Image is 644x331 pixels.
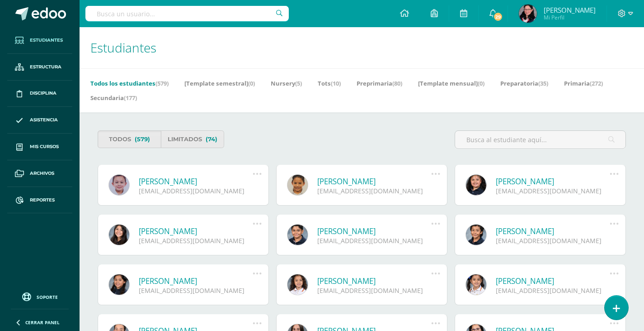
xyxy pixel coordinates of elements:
[139,236,253,245] div: [EMAIL_ADDRESS][DOMAIN_NAME]
[30,37,63,44] span: Estudiantes
[564,76,603,91] a: Primaria(272)
[317,176,431,187] a: [PERSON_NAME]
[30,63,61,71] span: Estructura
[7,81,72,107] a: Disciplina
[139,226,253,236] a: [PERSON_NAME]
[538,79,548,87] span: (35)
[124,94,137,102] span: (177)
[317,236,431,245] div: [EMAIL_ADDRESS][DOMAIN_NAME]
[496,176,610,187] a: [PERSON_NAME]
[317,226,431,236] a: [PERSON_NAME]
[30,143,59,150] span: Mis cursos
[98,130,161,148] a: Todos(579)
[317,286,431,295] div: [EMAIL_ADDRESS][DOMAIN_NAME]
[478,79,484,87] span: (0)
[139,276,253,286] a: [PERSON_NAME]
[30,197,55,204] span: Reportes
[155,79,169,87] span: (579)
[544,14,596,21] span: Mi Perfil
[317,187,431,195] div: [EMAIL_ADDRESS][DOMAIN_NAME]
[318,76,341,91] a: Tots(10)
[139,187,253,195] div: [EMAIL_ADDRESS][DOMAIN_NAME]
[85,6,289,21] input: Busca un usuario...
[418,76,484,91] a: [Template mensual](0)
[590,79,603,87] span: (272)
[11,290,69,302] a: Soporte
[496,286,610,295] div: [EMAIL_ADDRESS][DOMAIN_NAME]
[271,76,302,91] a: Nursery(5)
[500,76,548,91] a: Preparatoria(35)
[392,79,402,87] span: (80)
[496,236,610,245] div: [EMAIL_ADDRESS][DOMAIN_NAME]
[7,27,72,54] a: Estudiantes
[248,79,255,87] span: (0)
[496,226,610,236] a: [PERSON_NAME]
[493,12,503,22] span: 29
[357,76,402,91] a: Preprimaria(80)
[7,187,72,214] a: Reportes
[90,76,169,91] a: Todos los estudiantes(579)
[206,131,217,148] span: (74)
[139,286,253,295] div: [EMAIL_ADDRESS][DOMAIN_NAME]
[161,130,224,148] a: Limitados(74)
[25,319,60,326] span: Cerrar panel
[7,134,72,160] a: Mis cursos
[30,116,58,124] span: Asistencia
[544,5,596,14] span: [PERSON_NAME]
[455,131,625,149] input: Busca al estudiante aquí...
[496,187,610,195] div: [EMAIL_ADDRESS][DOMAIN_NAME]
[30,170,54,177] span: Archivos
[90,91,137,105] a: Secundaria(177)
[37,294,58,300] span: Soporte
[90,39,156,56] span: Estudiantes
[7,160,72,187] a: Archivos
[7,54,72,81] a: Estructura
[184,76,255,91] a: [Template semestral](0)
[135,131,150,148] span: (579)
[295,79,302,87] span: (5)
[519,5,537,23] img: 5b5dc2834911c0cceae0df2d5a0ff844.png
[496,276,610,286] a: [PERSON_NAME]
[331,79,341,87] span: (10)
[7,107,72,134] a: Asistencia
[30,90,56,97] span: Disciplina
[139,176,253,187] a: [PERSON_NAME]
[317,276,431,286] a: [PERSON_NAME]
